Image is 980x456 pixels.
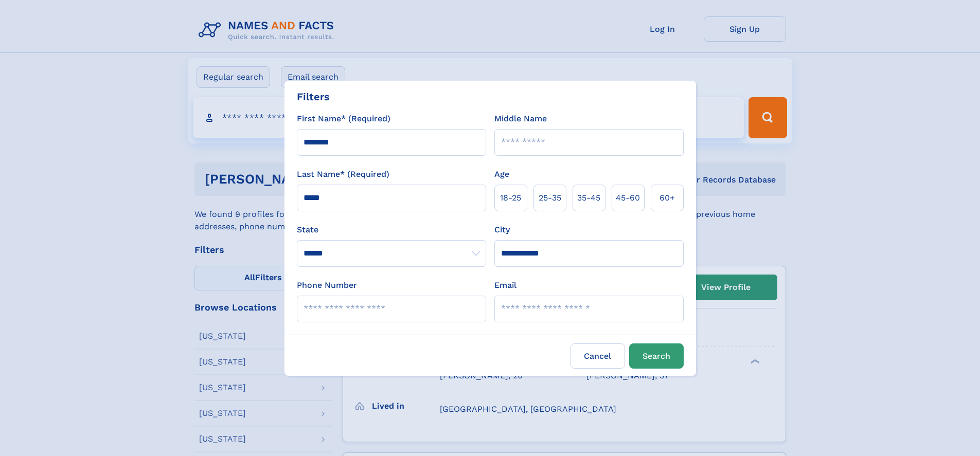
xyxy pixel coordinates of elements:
label: Email [494,279,516,291]
div: Filters [297,89,330,104]
label: State [297,224,486,236]
label: Phone Number [297,279,357,291]
label: Cancel [571,343,625,369]
label: Last Name* (Required) [297,168,389,180]
span: 45‑60 [616,192,640,204]
span: 25‑35 [539,192,561,204]
label: Age [494,168,509,180]
label: Middle Name [494,113,547,125]
label: First Name* (Required) [297,113,390,125]
span: 35‑45 [577,192,600,204]
button: Search [629,343,684,369]
label: City [494,224,510,236]
span: 18‑25 [500,192,521,204]
span: 60+ [660,192,675,204]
